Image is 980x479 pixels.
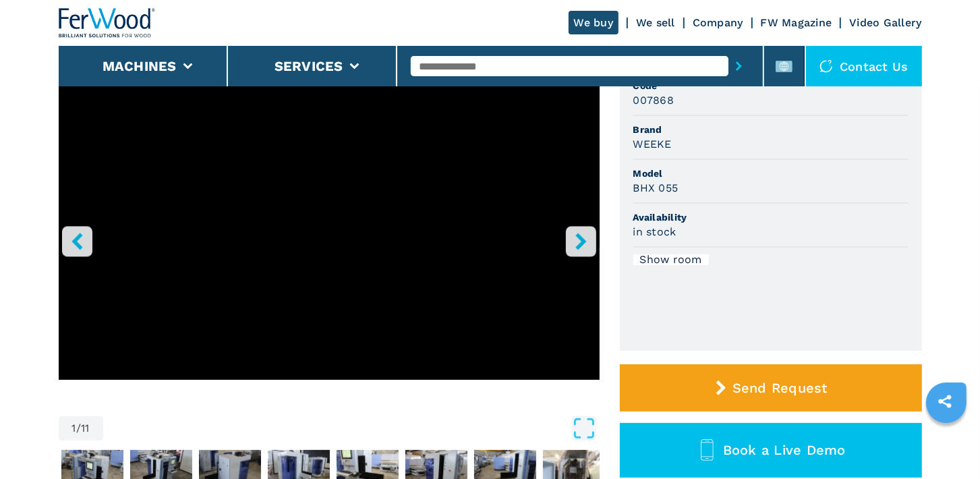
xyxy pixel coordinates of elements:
[81,423,90,434] span: 11
[633,224,676,239] h3: in stock
[275,58,343,74] button: Services
[107,416,596,441] button: Open Fullscreen
[59,76,600,380] iframe: Centro Di Lavoro Verticale in azione - WEEKE - BHX 055 - Ferwoodgroup - 007868
[633,136,672,152] h3: WEEKE
[923,418,970,469] iframe: Chat
[633,210,909,224] span: Availability
[620,423,922,478] button: Book a Live Demo
[633,123,909,136] span: Brand
[569,11,619,34] a: We buy
[633,254,709,265] div: Show room
[693,16,743,29] a: Company
[633,167,909,180] span: Model
[620,364,922,412] button: Send Request
[62,226,92,256] button: left-button
[59,8,156,38] img: Ferwood
[761,16,832,29] a: FW Magazine
[633,180,679,196] h3: BHX 055
[732,380,828,396] span: Send Request
[928,385,962,418] a: sharethis
[103,58,177,74] button: Machines
[72,423,76,434] span: 1
[59,76,600,403] div: Go to Slide 1
[636,16,675,29] a: We sell
[723,442,846,458] span: Book a Live Demo
[849,16,921,29] a: Video Gallery
[728,51,749,82] button: submit-button
[76,423,81,434] span: /
[566,226,596,256] button: right-button
[806,46,922,86] div: Contact us
[633,92,674,108] h3: 007868
[819,59,833,73] img: Contact us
